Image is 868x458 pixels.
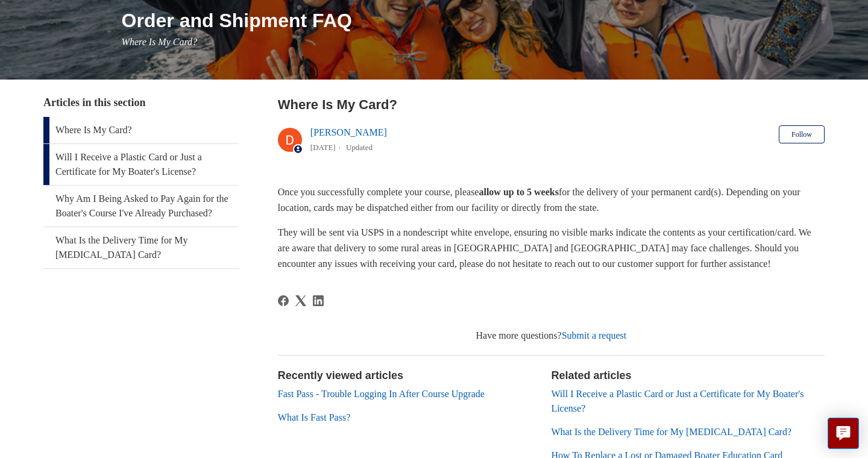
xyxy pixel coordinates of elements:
p: They will be sent via USPS in a nondescript white envelope, ensuring no visible marks indicate th... [278,225,825,271]
h2: Recently viewed articles [278,368,539,384]
div: Have more questions? [278,328,825,343]
svg: Share this page on LinkedIn [313,295,324,306]
svg: Share this page on X Corp [295,295,306,306]
h2: Related articles [551,368,825,384]
p: Once you successfully complete your course, please for the delivery of your permanent card(s). De... [278,184,825,215]
button: Live chat [828,418,859,449]
a: What Is the Delivery Time for My [MEDICAL_DATA] Card? [43,227,239,268]
a: What Is Fast Pass? [278,412,350,422]
a: LinkedIn [313,295,324,306]
a: [PERSON_NAME] [310,127,387,137]
a: Why Am I Being Asked to Pay Again for the Boater's Course I've Already Purchased? [43,186,239,227]
li: Updated [346,143,373,152]
a: Submit a request [562,330,627,340]
a: Facebook [278,295,289,306]
span: Where Is My Card? [122,37,197,47]
time: 04/15/2024, 14:31 [310,143,336,152]
a: Fast Pass - Trouble Logging In After Course Upgrade [278,389,485,399]
svg: Share this page on Facebook [278,295,289,306]
h2: Where Is My Card? [278,95,825,114]
a: Where Is My Card? [43,117,239,143]
a: Will I Receive a Plastic Card or Just a Certificate for My Boater's License? [43,144,239,185]
a: Will I Receive a Plastic Card or Just a Certificate for My Boater's License? [551,389,804,413]
a: X Corp [295,295,306,306]
strong: allow up to 5 weeks [479,187,558,197]
a: What Is the Delivery Time for My [MEDICAL_DATA] Card? [551,427,791,437]
button: Follow Article [779,125,825,143]
span: Articles in this section [43,96,145,108]
h1: Order and Shipment FAQ [122,6,825,35]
